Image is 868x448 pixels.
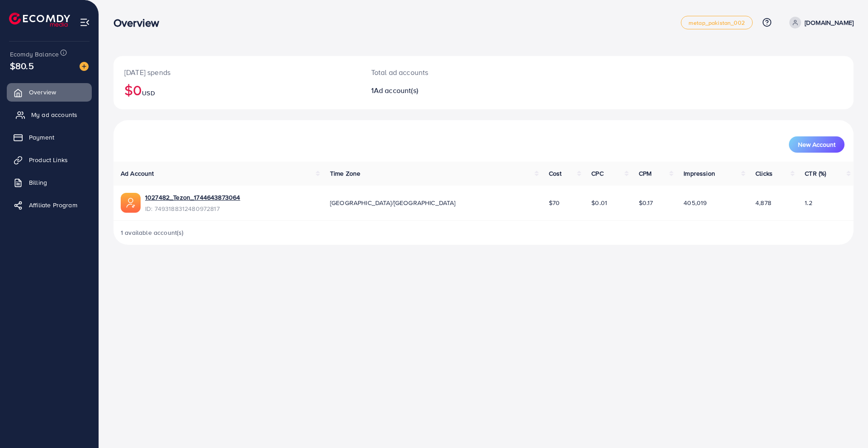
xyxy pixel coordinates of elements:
[684,198,707,207] span: 405,019
[124,81,349,98] h2: $0
[9,13,70,27] img: logo
[121,169,154,178] span: Ad Account
[789,136,844,153] button: New Account
[29,88,56,97] span: Overview
[121,228,184,237] span: 1 available account(s)
[29,155,68,164] span: Product Links
[29,178,47,187] span: Billing
[684,169,715,178] span: Impression
[29,133,54,142] span: Payment
[330,198,456,207] span: [GEOGRAPHIC_DATA]/[GEOGRAPHIC_DATA]
[145,193,240,202] a: 1027482_Tezon_1744643873064
[371,86,534,95] h2: 1
[31,110,77,119] span: My ad accounts
[374,85,418,95] span: Ad account(s)
[80,62,89,71] img: image
[7,196,92,214] a: Affiliate Program
[7,151,92,169] a: Product Links
[7,83,92,101] a: Overview
[7,106,92,124] a: My ad accounts
[145,204,240,213] span: ID: 7493188312480972817
[755,169,773,178] span: Clicks
[639,198,653,207] span: $0.17
[124,67,349,78] p: [DATE] spends
[639,169,651,178] span: CPM
[798,141,835,148] span: New Account
[681,16,753,29] a: metap_pakistan_002
[80,17,90,28] img: menu
[805,169,826,178] span: CTR (%)
[29,201,77,210] span: Affiliate Program
[786,17,854,28] a: [DOMAIN_NAME]
[805,198,812,207] span: 1.2
[755,198,771,207] span: 4,878
[7,173,92,191] a: Billing
[10,50,59,59] span: Ecomdy Balance
[805,17,854,28] p: [DOMAIN_NAME]
[549,169,562,178] span: Cost
[10,59,34,72] span: $80.5
[142,89,155,98] span: USD
[330,169,360,178] span: Time Zone
[371,67,534,78] p: Total ad accounts
[689,20,745,26] span: metap_pakistan_002
[7,128,92,146] a: Payment
[549,198,560,207] span: $70
[121,193,141,213] img: ic-ads-acc.e4c84228.svg
[591,169,603,178] span: CPC
[591,198,607,207] span: $0.01
[113,16,166,29] h3: Overview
